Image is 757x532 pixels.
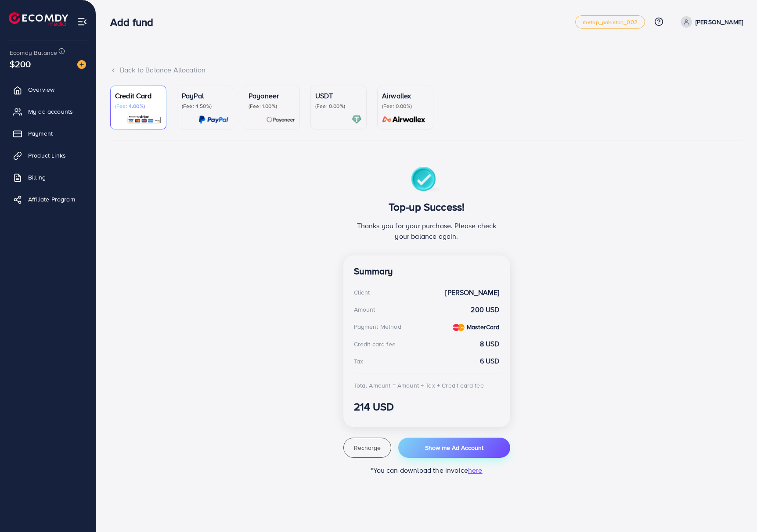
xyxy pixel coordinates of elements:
[354,443,381,452] span: Recharge
[28,195,75,204] span: Affiliate Program
[7,125,89,142] a: Payment
[10,48,57,57] span: Ecomdy Balance
[28,107,73,116] span: My ad accounts
[28,151,66,160] span: Product Links
[266,115,295,125] img: card
[467,323,500,331] strong: MasterCard
[411,167,442,194] img: success
[249,90,295,101] p: Payoneer
[677,16,743,28] a: [PERSON_NAME]
[575,15,645,29] a: metap_pakistan_002
[7,191,89,208] a: Affiliate Program
[182,103,228,110] p: (Fee: 4.50%)
[354,201,500,213] h3: Top-up Success!
[354,288,370,297] div: Client
[471,305,499,315] strong: 200 USD
[480,339,500,349] strong: 8 USD
[110,65,743,75] div: Back to Balance Allocation
[468,465,483,475] span: here
[315,103,362,110] p: (Fee: 0.00%)
[182,90,228,101] p: PayPal
[453,324,465,331] img: credit
[249,103,295,110] p: (Fee: 1.00%)
[354,400,500,413] h3: 214 USD
[115,90,162,101] p: Credit Card
[352,115,362,125] img: card
[720,492,750,525] iframe: Chat
[583,19,638,25] span: metap_pakistan_002
[127,115,162,125] img: card
[28,173,46,182] span: Billing
[315,90,362,101] p: USDT
[115,103,162,110] p: (Fee: 4.00%)
[343,438,392,458] button: Recharge
[425,443,483,452] span: Show me Ad Account
[379,115,429,125] img: card
[198,115,228,125] img: card
[110,16,160,29] h3: Add fund
[354,266,500,277] h4: Summary
[354,340,396,349] div: Credit card fee
[696,17,743,27] p: [PERSON_NAME]
[398,438,510,458] button: Show me Ad Account
[445,288,499,298] strong: [PERSON_NAME]
[382,90,429,101] p: Airwallex
[7,103,89,120] a: My ad accounts
[354,220,500,241] p: Thanks you for your purchase. Please check your balance again.
[28,85,54,94] span: Overview
[7,81,89,98] a: Overview
[382,103,429,110] p: (Fee: 0.00%)
[354,357,363,366] div: Tax
[7,147,89,164] a: Product Links
[7,169,89,186] a: Billing
[28,129,53,138] span: Payment
[77,60,86,69] img: image
[9,12,68,26] img: logo
[354,305,375,314] div: Amount
[8,54,32,74] span: $200
[354,322,401,331] div: Payment Method
[354,381,484,390] div: Total Amount = Amount + Tax + Credit card fee
[480,356,500,366] strong: 6 USD
[77,17,87,27] img: menu
[343,465,510,475] p: *You can download the invoice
